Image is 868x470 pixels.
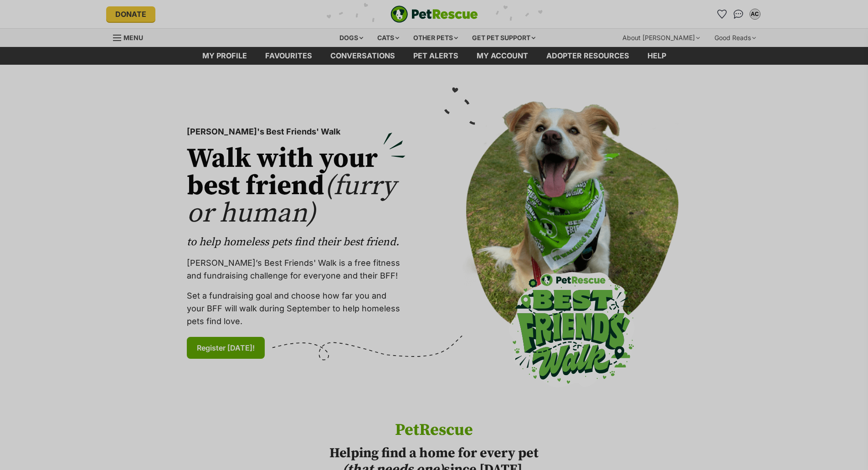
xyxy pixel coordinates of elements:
div: About [PERSON_NAME] [616,29,706,47]
button: My account [748,7,762,21]
div: Get pet support [466,29,542,47]
div: Cats [371,29,406,47]
img: chat-41dd97257d64d25036548639549fe6c8038ab92f7586957e7f3b1b290dea8141.svg [734,10,743,19]
div: AC [750,10,760,19]
span: Menu [123,34,143,41]
a: Adopter resources [537,47,638,65]
p: [PERSON_NAME]’s Best Friends' Walk is a free fitness and fundraising challenge for everyone and t... [187,257,406,282]
a: Help [638,47,675,65]
ul: Account quick links [715,7,762,21]
h1: PetRescue [294,421,575,439]
a: Favourites [256,47,321,65]
span: Register [DATE]! [197,342,255,353]
a: Menu [113,29,149,45]
p: Set a fundraising goal and choose how far you and your BFF will walk during September to help hom... [187,289,406,328]
div: Good Reads [708,29,762,47]
a: Register [DATE]! [187,337,265,359]
a: Pet alerts [404,47,467,65]
a: Favourites [715,7,729,21]
p: to help homeless pets find their best friend. [187,235,406,249]
a: My account [467,47,537,65]
div: Dogs [333,29,370,47]
p: [PERSON_NAME]'s Best Friends' Walk [187,125,406,138]
h2: Walk with your best friend [187,145,406,227]
a: conversations [321,47,404,65]
a: Conversations [731,7,746,21]
a: PetRescue [390,5,478,23]
span: (furry or human) [187,169,396,231]
img: logo-e224e6f780fb5917bec1dbf3a21bbac754714ae5b6737aabdf751b685950b380.svg [390,5,478,23]
div: Other pets [407,29,464,47]
a: My profile [193,47,256,65]
a: Donate [106,6,155,22]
